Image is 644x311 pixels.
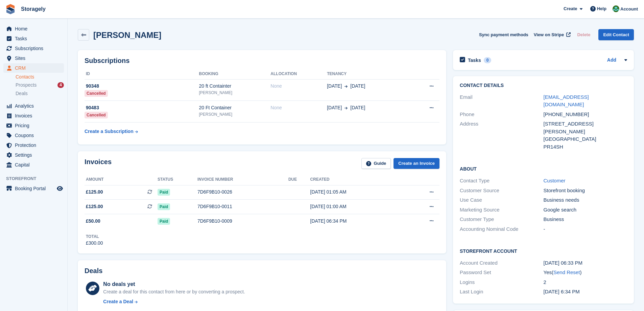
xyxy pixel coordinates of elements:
[5,4,16,14] img: stora-icon-8386f47178a22dfd0bd8f6a31ec36ba5ce8667c1dd55bd0f319d3a0aa187defe.svg
[199,83,270,90] div: 20 ft Containter
[460,247,627,254] h2: Storefront Account
[613,5,619,12] img: Notifications
[544,120,627,128] div: [STREET_ADDRESS]
[85,112,108,118] div: Cancelled
[544,225,627,233] div: -
[3,121,64,130] a: menu
[484,57,492,63] div: 0
[460,83,627,88] h2: Contact Details
[327,104,342,111] span: [DATE]
[85,83,199,90] div: 90348
[393,158,439,169] a: Create an Invoice
[460,206,543,214] div: Marketing Source
[197,188,288,196] div: 7D6F9B10-0026
[93,30,161,40] h2: [PERSON_NAME]
[103,280,245,288] div: No deals yet
[288,174,310,185] th: Due
[468,57,481,63] h2: Tasks
[158,174,197,185] th: Status
[531,29,572,40] a: View on Stripe
[544,259,627,267] div: [DATE] 06:33 PM
[15,101,55,111] span: Analytics
[607,57,616,64] a: Add
[6,175,67,182] span: Storefront
[460,120,543,151] div: Address
[57,82,64,88] div: 4
[270,104,327,111] div: None
[598,29,634,40] a: Edit Contact
[199,111,270,117] div: [PERSON_NAME]
[85,125,138,138] a: Create a Subscription
[16,82,37,88] span: Prospects
[544,206,627,214] div: Google search
[460,259,543,267] div: Account Created
[103,288,245,295] div: Create a deal for this contact from here or by converting a prospect.
[460,288,543,296] div: Last Login
[86,218,100,225] span: £50.00
[544,196,627,204] div: Business needs
[3,184,64,193] a: menu
[361,158,391,169] a: Guide
[16,90,28,97] span: Deals
[327,69,409,80] th: Tenancy
[3,63,64,73] a: menu
[460,187,543,195] div: Customer Source
[86,188,103,196] span: £125.00
[310,203,403,210] div: [DATE] 01:00 AM
[544,269,627,276] div: Yes
[15,111,55,120] span: Invoices
[199,69,270,80] th: Booking
[85,267,102,275] h2: Deals
[3,150,64,160] a: menu
[310,218,403,225] div: [DATE] 06:34 PM
[544,216,627,223] div: Business
[310,188,403,196] div: [DATE] 01:05 AM
[544,128,627,136] div: [PERSON_NAME]
[56,184,64,193] a: Preview store
[15,24,55,34] span: Home
[3,131,64,140] a: menu
[544,143,627,151] div: PR14SH
[350,104,365,111] span: [DATE]
[85,90,108,97] div: Cancelled
[158,218,170,225] span: Paid
[534,31,564,38] span: View on Stripe
[460,269,543,276] div: Password Set
[86,203,103,210] span: £125.00
[16,82,64,89] a: Prospects 4
[544,279,627,286] div: 2
[620,6,638,13] span: Account
[460,196,543,204] div: Use Case
[544,135,627,143] div: [GEOGRAPHIC_DATA]
[85,57,439,65] h2: Subscriptions
[86,240,103,247] div: £300.00
[16,90,64,97] a: Deals
[15,150,55,160] span: Settings
[3,44,64,53] a: menu
[3,53,64,63] a: menu
[574,29,593,40] button: Delete
[460,225,543,233] div: Accounting Nominal Code
[3,140,64,150] a: menu
[85,128,134,135] div: Create a Subscription
[158,189,170,196] span: Paid
[85,158,112,169] h2: Invoices
[86,234,103,240] div: Total
[197,218,288,225] div: 7D6F9B10-0009
[18,3,48,15] a: Storagely
[15,44,55,53] span: Subscriptions
[3,24,64,34] a: menu
[553,269,580,275] a: Send Reset
[15,63,55,73] span: CRM
[460,165,627,172] h2: About
[544,178,566,183] a: Customer
[552,269,581,275] span: ( )
[197,203,288,210] div: 7D6F9B10-0011
[597,5,606,12] span: Help
[85,104,199,111] div: 90483
[460,93,543,109] div: Email
[199,90,270,96] div: [PERSON_NAME]
[460,111,543,118] div: Phone
[103,298,245,305] a: Create a Deal
[15,131,55,140] span: Coupons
